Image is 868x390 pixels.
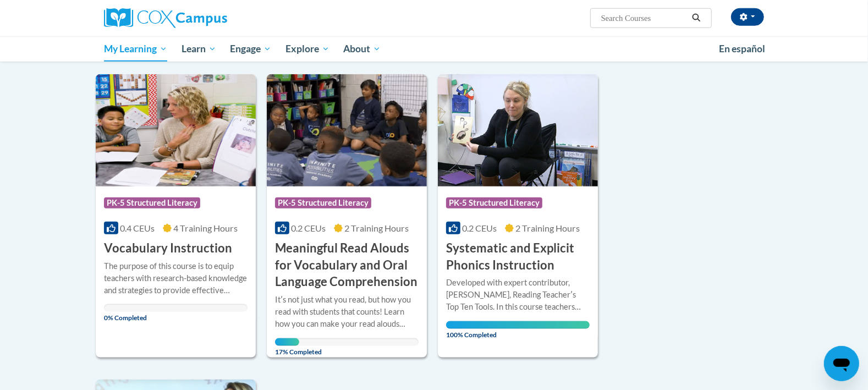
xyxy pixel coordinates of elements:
a: Explore [278,36,337,62]
a: About [337,36,388,62]
a: En español [712,37,772,61]
span: PK-5 Structured Literacy [104,197,200,208]
h3: Vocabulary Instruction [104,240,232,257]
span: En español [719,43,765,54]
h3: Meaningful Read Alouds for Vocabulary and Oral Language Comprehension [275,240,419,290]
a: Course LogoPK-5 Structured Literacy0.4 CEUs4 Training Hours Vocabulary InstructionThe purpose of ... [96,74,256,358]
a: Course LogoPK-5 Structured Literacy0.2 CEUs2 Training Hours Systematic and Explicit Phonics Instr... [438,74,598,358]
h3: Systematic and Explicit Phonics Instruction [446,240,590,274]
div: Your progress [446,321,590,329]
input: Search Courses [600,12,688,25]
span: 17% Completed [275,338,299,356]
img: Course Logo [267,74,427,186]
img: Cox Campus [104,8,227,28]
button: Account Settings [731,8,764,26]
div: Your progress [275,338,299,346]
div: Itʹs not just what you read, but how you read with students that counts! Learn how you can make y... [275,294,419,330]
span: 0.4 CEUs [120,223,155,233]
span: Explore [285,42,329,56]
a: My Learning [97,36,174,62]
a: Learn [174,36,223,62]
span: About [343,42,381,56]
button: Search [688,12,705,25]
div: The purpose of this course is to equip teachers with research-based knowledge and strategies to p... [104,260,248,296]
span: 0.2 CEUs [291,223,326,233]
a: Course LogoPK-5 Structured Literacy0.2 CEUs2 Training Hours Meaningful Read Alouds for Vocabulary... [267,74,427,358]
span: 2 Training Hours [344,223,409,233]
img: Course Logo [438,74,598,186]
img: Course Logo [96,74,256,186]
span: My Learning [104,42,167,56]
span: 0.2 CEUs [462,223,497,233]
span: 2 Training Hours [515,223,580,233]
div: Main menu [87,36,781,62]
iframe: Button to launch messaging window [824,346,859,381]
a: Cox Campus [104,8,313,28]
span: PK-5 Structured Literacy [446,197,542,208]
span: 4 Training Hours [173,223,238,233]
span: Engage [230,42,271,56]
span: PK-5 Structured Literacy [275,197,371,208]
a: Engage [223,36,278,62]
span: 100% Completed [446,321,590,339]
span: Learn [182,42,216,56]
div: Developed with expert contributor, [PERSON_NAME], Reading Teacherʹs Top Ten Tools. In this course... [446,277,590,313]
